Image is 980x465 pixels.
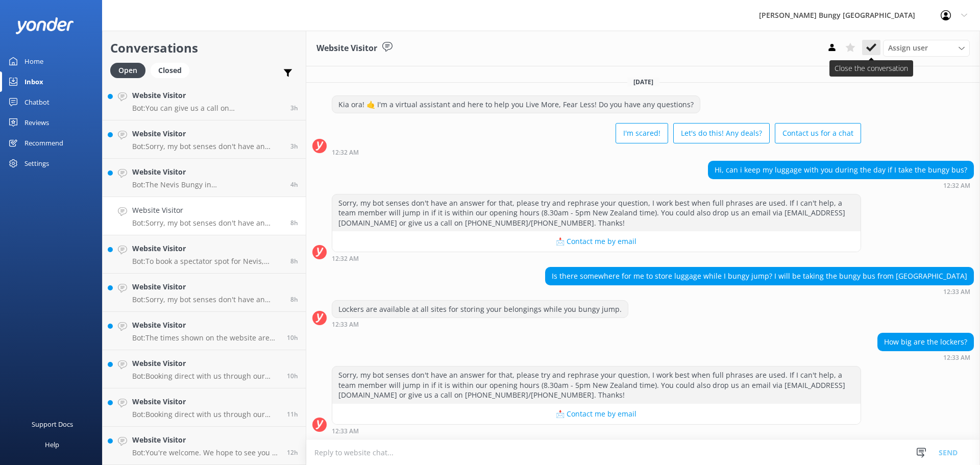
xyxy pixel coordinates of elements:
[103,388,306,427] a: Website VisitorBot:Booking direct with us through our website always offers the best prices. Our ...
[24,153,49,174] div: Settings
[132,410,279,419] p: Bot: Booking direct with us through our website always offers the best prices. Our combos are the...
[24,92,50,112] div: Chatbot
[545,288,974,295] div: Aug 27 2025 12:33am (UTC +12:00) Pacific/Auckland
[332,150,359,156] strong: 12:32 AM
[103,120,306,159] a: Website VisitorBot:Sorry, my bot senses don't have an answer for that, please try and rephrase yo...
[132,104,283,113] p: Bot: You can give us a call on [PHONE_NUMBER] or [PHONE_NUMBER] to chat with a crew member. Our o...
[132,180,283,189] p: Bot: The Nevis Bungy in [GEOGRAPHIC_DATA] is the tallest bungy jump in [GEOGRAPHIC_DATA], standin...
[546,267,973,285] div: Is there somewhere for me to store luggage while I bungy jump? I will be taking the bungy bus fro...
[132,205,283,216] h4: Website Visitor
[132,257,283,266] p: Bot: To book a spectator spot for Nevis, select it in the "add-ons" section during booking, or co...
[132,372,279,381] p: Bot: Booking direct with us through our website always offers the best prices. Our combos are the...
[15,17,74,34] img: yonder-white-logo.png
[290,295,298,304] span: Aug 26 2025 11:56pm (UTC +12:00) Pacific/Auckland
[290,218,298,227] span: Aug 27 2025 12:33am (UTC +12:00) Pacific/Auckland
[627,78,659,86] span: [DATE]
[132,295,283,304] p: Bot: Sorry, my bot senses don't have an answer for that, please try and rephrase your question, I...
[332,149,861,156] div: Aug 27 2025 12:32am (UTC +12:00) Pacific/Auckland
[151,64,194,76] a: Closed
[103,274,306,312] a: Website VisitorBot:Sorry, my bot senses don't have an answer for that, please try and rephrase yo...
[103,312,306,350] a: Website VisitorBot:The times shown on the website are bus departure times, and you should arrive ...
[290,142,298,151] span: Aug 27 2025 05:15am (UTC +12:00) Pacific/Auckland
[616,123,668,143] button: I'm scared!
[290,180,298,189] span: Aug 27 2025 03:56am (UTC +12:00) Pacific/Auckland
[878,333,973,351] div: How big are the lockers?
[287,333,298,342] span: Aug 26 2025 10:46pm (UTC +12:00) Pacific/Auckland
[132,396,279,407] h4: Website Visitor
[287,410,298,419] span: Aug 26 2025 09:10pm (UTC +12:00) Pacific/Auckland
[332,256,359,262] strong: 12:32 AM
[132,358,279,369] h4: Website Visitor
[32,414,73,434] div: Support Docs
[24,71,43,92] div: Inbox
[943,355,970,361] strong: 12:33 AM
[775,123,861,143] button: Contact us for a chat
[103,350,306,388] a: Website VisitorBot:Booking direct with us through our website always offers the best prices. Our ...
[132,90,283,101] h4: Website Visitor
[132,243,283,254] h4: Website Visitor
[332,301,628,318] div: Lockers are available at all sites for storing your belongings while you bungy jump.
[103,197,306,235] a: Website VisitorBot:Sorry, my bot senses don't have an answer for that, please try and rephrase yo...
[24,51,43,71] div: Home
[332,231,861,252] button: 📩 Contact me by email
[45,434,59,455] div: Help
[103,159,306,197] a: Website VisitorBot:The Nevis Bungy in [GEOGRAPHIC_DATA] is the tallest bungy jump in [GEOGRAPHIC_...
[332,404,861,424] button: 📩 Contact me by email
[290,257,298,265] span: Aug 27 2025 12:14am (UTC +12:00) Pacific/Auckland
[151,63,189,78] div: Closed
[332,255,861,262] div: Aug 27 2025 12:32am (UTC +12:00) Pacific/Auckland
[24,133,63,153] div: Recommend
[103,235,306,274] a: Website VisitorBot:To book a spectator spot for Nevis, select it in the "add-ons" section during ...
[708,182,974,189] div: Aug 27 2025 12:32am (UTC +12:00) Pacific/Auckland
[316,42,377,55] h3: Website Visitor
[332,428,359,434] strong: 12:33 AM
[132,434,279,446] h4: Website Visitor
[110,64,151,76] a: Open
[110,38,298,58] h2: Conversations
[883,40,970,56] div: Assign User
[132,320,279,331] h4: Website Visitor
[888,42,928,54] span: Assign user
[103,427,306,465] a: Website VisitorBot:You're welcome. We hope to see you at one of our [PERSON_NAME] locations soon!12h
[332,96,700,113] div: Kia ora! 🤙 I'm a virtual assistant and here to help you Live More, Fear Less! Do you have any que...
[132,218,283,228] p: Bot: Sorry, my bot senses don't have an answer for that, please try and rephrase your question, I...
[103,82,306,120] a: Website VisitorBot:You can give us a call on [PHONE_NUMBER] or [PHONE_NUMBER] to chat with a crew...
[332,194,861,232] div: Sorry, my bot senses don't have an answer for that, please try and rephrase your question, I work...
[287,448,298,457] span: Aug 26 2025 08:32pm (UTC +12:00) Pacific/Auckland
[132,128,283,139] h4: Website Visitor
[708,161,973,179] div: Hi, can i keep my luggage with you during the day if I take the bungy bus?
[287,372,298,380] span: Aug 26 2025 09:50pm (UTC +12:00) Pacific/Auckland
[132,448,279,457] p: Bot: You're welcome. We hope to see you at one of our [PERSON_NAME] locations soon!
[332,321,628,328] div: Aug 27 2025 12:33am (UTC +12:00) Pacific/Auckland
[332,427,861,434] div: Aug 27 2025 12:33am (UTC +12:00) Pacific/Auckland
[132,281,283,292] h4: Website Visitor
[943,289,970,295] strong: 12:33 AM
[943,183,970,189] strong: 12:32 AM
[132,166,283,178] h4: Website Visitor
[290,104,298,112] span: Aug 27 2025 05:35am (UTC +12:00) Pacific/Auckland
[332,366,861,404] div: Sorry, my bot senses don't have an answer for that, please try and rephrase your question, I work...
[332,322,359,328] strong: 12:33 AM
[673,123,770,143] button: Let's do this! Any deals?
[110,63,145,78] div: Open
[24,112,49,133] div: Reviews
[132,142,283,151] p: Bot: Sorry, my bot senses don't have an answer for that, please try and rephrase your question, I...
[877,354,974,361] div: Aug 27 2025 12:33am (UTC +12:00) Pacific/Auckland
[132,333,279,342] p: Bot: The times shown on the website are bus departure times, and you should arrive 30 minutes bef...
